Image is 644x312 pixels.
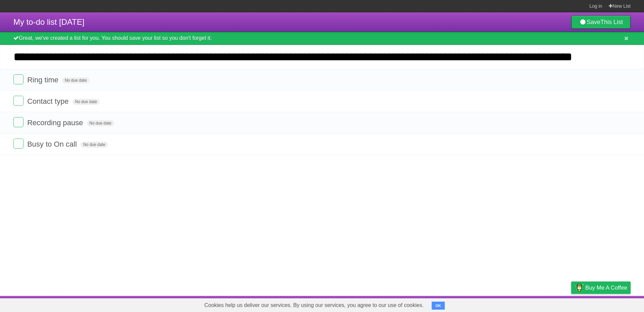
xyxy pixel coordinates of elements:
[571,282,631,294] a: Buy me a coffee
[13,17,85,26] span: My to-do list [DATE]
[13,74,23,84] label: Done
[588,298,631,310] a: Suggest a feature
[27,140,78,148] span: Busy to On call
[585,282,627,294] span: Buy me a coffee
[504,298,531,310] a: Developers
[198,299,430,312] span: Cookies help us deliver our services. By using our services, you agree to our use of cookies.
[62,77,89,83] span: No due date
[72,99,100,105] span: No due date
[27,119,85,127] span: Recording pause
[13,139,23,149] label: Done
[432,302,445,310] button: OK
[87,120,114,126] span: No due date
[571,15,631,29] a: SaveThis List
[13,96,23,106] label: Done
[562,298,580,310] a: Privacy
[540,298,554,310] a: Terms
[27,76,60,84] span: Ring time
[482,298,496,310] a: About
[13,117,23,127] label: Done
[600,19,623,25] b: This List
[575,282,584,293] img: Buy me a coffee
[80,142,108,148] span: No due date
[27,97,70,105] span: Contact type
